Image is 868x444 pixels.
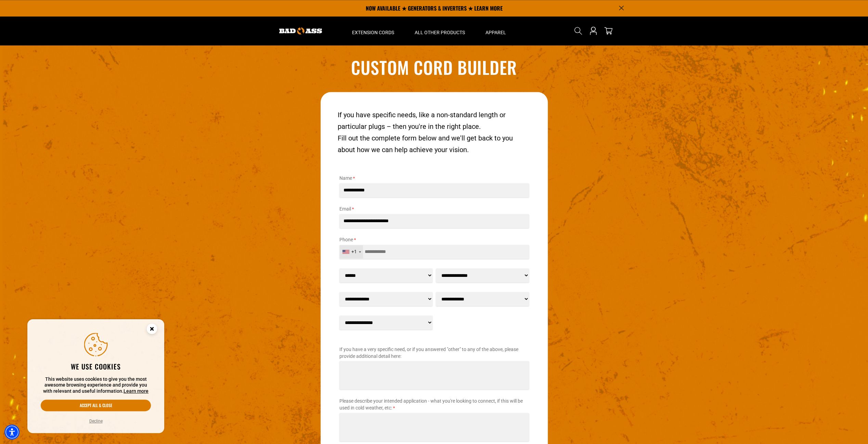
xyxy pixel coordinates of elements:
[340,245,363,258] div: United States: +1
[87,418,105,425] button: Decline
[339,347,518,359] span: If you have a very specific need, or if you answered "other" to any of the above, please provide ...
[140,319,164,340] button: Close this option
[266,58,603,76] h1: Custom Cord Builder
[339,398,523,411] span: Please describe your intended application - what you're looking to connect, if this will be used ...
[27,319,164,433] aside: Cookie Consent
[475,16,516,45] summary: Apparel
[338,132,531,156] p: Fill out the complete form below and we'll get back to you about how we can help achieve your vis...
[352,29,394,36] span: Extension Cords
[415,29,465,36] span: All Other Products
[351,248,357,255] div: +1
[338,109,531,132] p: If you have specific needs, like a non-standard length or particular plugs – then you're in the r...
[573,25,584,36] summary: Search
[485,29,506,36] span: Apparel
[41,362,151,371] h2: We use cookies
[339,206,351,212] span: Email
[342,16,404,45] summary: Extension Cords
[124,388,148,394] a: This website uses cookies to give you the most awesome browsing experience and provide you with r...
[279,27,322,35] img: Bad Ass Extension Cords
[339,175,352,181] span: Name
[41,400,151,411] button: Accept all & close
[41,376,151,394] p: This website uses cookies to give you the most awesome browsing experience and provide you with r...
[4,425,20,440] div: Accessibility Menu
[339,237,353,242] span: Phone
[404,16,475,45] summary: All Other Products
[588,16,599,45] a: Open this option
[603,27,614,35] a: cart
